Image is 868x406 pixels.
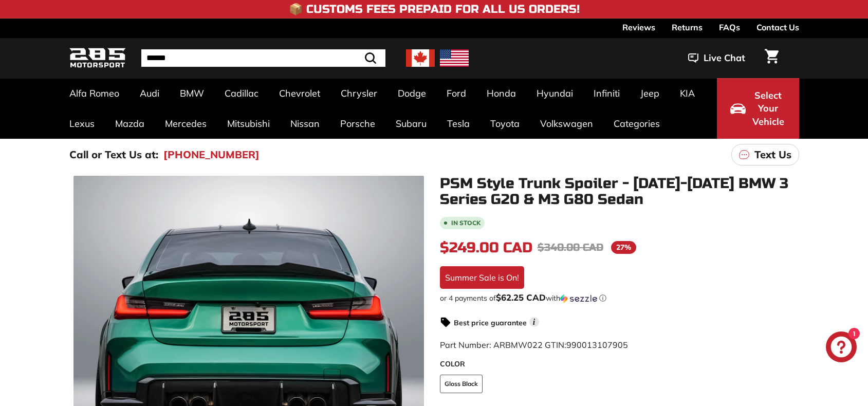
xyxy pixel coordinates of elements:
[330,108,385,139] a: Porsche
[440,176,799,208] h1: PSM Style Trunk Spoiler - [DATE]-[DATE] BMW 3 Series G20 & M3 G80 Sedan
[603,108,670,139] a: Categories
[289,3,580,15] h4: 📦 Customs Fees Prepaid for All US Orders!
[823,331,860,365] inbox-online-store-chat: Shopify online store chat
[538,241,603,254] span: $340.00 CAD
[672,19,703,36] a: Returns
[529,317,539,327] span: i
[217,108,280,139] a: Mitsubishi
[330,78,387,108] a: Chrysler
[670,78,705,108] a: KIA
[280,108,330,139] a: Nissan
[105,108,155,139] a: Mazda
[440,293,799,303] div: or 4 payments of$62.25 CADwithSezzle Click to learn more about Sezzle
[731,144,799,165] a: Text Us
[759,41,785,76] a: Cart
[526,78,583,108] a: Hyundai
[269,78,330,108] a: Chevrolet
[476,78,526,108] a: Honda
[496,292,546,303] span: $62.25 CAD
[440,293,799,303] div: or 4 payments of with
[611,241,636,254] span: 27%
[454,318,527,327] strong: Best price guarantee
[560,294,597,303] img: Sezzle
[440,340,628,350] span: Part Number: ARBMW022 GTIN:
[214,78,269,108] a: Cadillac
[566,340,628,350] span: 990013107905
[59,78,130,108] a: Alfa Romeo
[756,19,799,36] a: Contact Us
[170,78,214,108] a: BMW
[141,49,385,67] input: Search
[622,19,655,36] a: Reviews
[385,108,437,139] a: Subaru
[387,78,436,108] a: Dodge
[130,78,170,108] a: Audi
[754,147,791,162] p: Text Us
[630,78,670,108] a: Jeep
[440,239,532,256] span: $249.00 CAD
[59,108,105,139] a: Lexus
[717,78,799,139] button: Select Your Vehicle
[704,51,745,65] span: Live Chat
[480,108,530,139] a: Toyota
[751,89,786,128] span: Select Your Vehicle
[530,108,603,139] a: Volkswagen
[440,359,799,370] label: COLOR
[440,266,524,289] div: Summer Sale is On!
[719,19,740,36] a: FAQs
[155,108,217,139] a: Mercedes
[451,220,481,226] b: In stock
[437,108,480,139] a: Tesla
[163,147,260,162] a: [PHONE_NUMBER]
[69,46,126,70] img: Logo_285_Motorsport_areodynamics_components
[436,78,476,108] a: Ford
[583,78,630,108] a: Infiniti
[69,147,158,162] p: Call or Text Us at:
[675,45,759,71] button: Live Chat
